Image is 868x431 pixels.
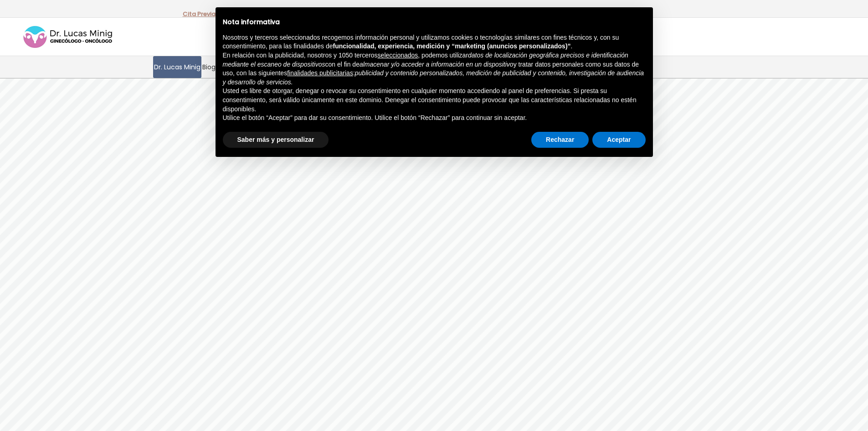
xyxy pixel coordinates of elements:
p: - [183,8,219,20]
p: Utilice el botón “Aceptar” para dar su consentimiento. Utilice el botón “Rechazar” para continuar... [223,114,646,123]
strong: funcionalidad, experiencia, medición y “marketing (anuncios personalizados)” [333,42,571,50]
a: Biografía [201,56,231,78]
p: Nosotros y terceros seleccionados recogemos información personal y utilizamos cookies o tecnologí... [223,33,646,51]
p: Usted es libre de otorgar, denegar o revocar su consentimiento en cualquier momento accediendo al... [223,87,646,114]
h2: Nota informativa [223,18,646,26]
button: Rechazar [531,132,589,148]
em: publicidad y contenido personalizados, medición de publicidad y contenido, investigación de audie... [223,69,644,86]
p: En relación con la publicidad, nosotros y 1050 terceros , podemos utilizar con el fin de y tratar... [223,51,646,87]
button: seleccionados [378,51,418,60]
a: Dr. Lucas Minig [153,56,201,78]
span: Biografía [202,62,231,73]
a: Cita Previa [183,10,216,18]
em: datos de localización geográfica precisos e identificación mediante el escaneo de dispositivos [223,52,628,68]
em: almacenar y/o acceder a información en un dispositivo [360,61,514,68]
button: Saber más y personalizar [223,132,329,148]
span: Dr. Lucas Minig [154,62,200,73]
button: finalidades publicitarias [287,69,353,78]
button: Aceptar [592,132,645,148]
